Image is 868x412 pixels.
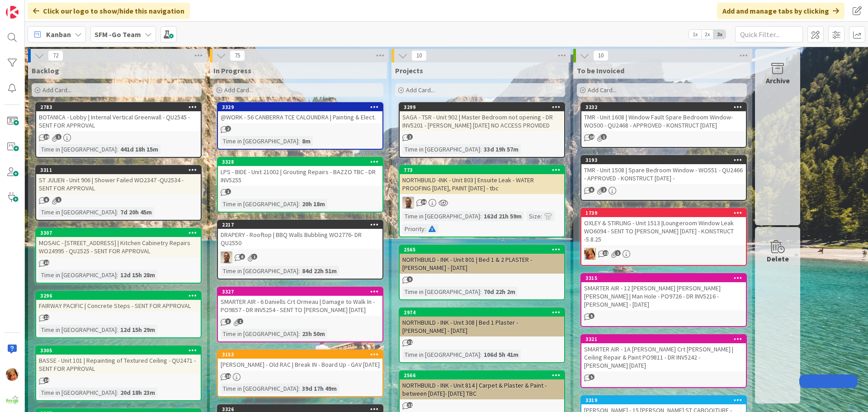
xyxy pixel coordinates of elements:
[585,336,746,342] div: 3321
[300,136,313,146] div: 8m
[404,104,564,110] div: 3299
[588,86,617,94] span: Add Card...
[221,251,232,263] img: SD
[36,166,201,194] div: 3311ST JULIEN - Unit 906 | Shower Failed WO2347 -QU2534 - SENT FOR APPROVAL
[581,396,746,404] div: 3319
[581,274,746,310] div: 3315SMARTER AIR - 12 [PERSON_NAME] [PERSON_NAME] [PERSON_NAME] | Man Hole - PO9726 - DR INV5216 -...
[581,209,746,245] div: 1739OXLEY & STIRLING - Unit 1513 |Loungeroom Window Leak WO6094 - SENT TO [PERSON_NAME] [DATE] - ...
[225,373,231,379] span: 16
[480,211,481,221] span: :
[117,325,118,335] span: :
[407,276,413,282] span: 9
[581,103,746,131] div: 3232TMR - Unit 1608 | Window Fault Spare Bedroom Window- WO500 - QU2468 - APPROVED - KONSTRUCT [D...
[402,350,480,360] div: Time in [GEOGRAPHIC_DATA]
[221,329,298,339] div: Time in [GEOGRAPHIC_DATA]
[300,384,339,393] div: 39d 17h 49m
[400,166,564,194] div: 773NORTHBUILD -INK - Unit 803 | Ensuite Leak - WATER PROOFING [DATE], PAINT [DATE] - tbc
[615,250,621,256] span: 1
[589,374,594,380] span: 5
[35,291,202,338] a: 3296FAIRWAY PACIFIC | Concrete Steps - SENT FOR APPROVALTime in [GEOGRAPHIC_DATA]:12d 15h 29m
[230,50,245,61] span: 75
[589,313,594,319] span: 5
[400,246,564,254] div: 2565
[580,334,747,388] a: 3321SMARTER AIR - 1A [PERSON_NAME] Crt [PERSON_NAME] | Ceiling Repair & Paint PO9811 - DR INV5242...
[585,157,746,163] div: 3193
[581,209,746,217] div: 1739
[117,388,118,398] span: :
[400,103,564,131] div: 3299SAGA - TSR - Unit 902 | Master Bedroom not opening - DR INV5201 - [PERSON_NAME] [DATE] NO ACC...
[40,347,201,354] div: 3305
[118,144,160,154] div: 441d 18h 15m
[224,86,253,94] span: Add Card...
[221,384,298,393] div: Time in [GEOGRAPHIC_DATA]
[43,197,49,203] span: 6
[581,156,746,184] div: 3193TMR - Unit 1508 | Spare Bedroom Window - WO551 - QU2466 - APPROVED - KONSTRUCT [DATE] -
[399,308,565,363] a: 2974NORTHBUILD - INK - Unit 308 | Bed 1 Plaster - [PERSON_NAME] - [DATE]Time in [GEOGRAPHIC_DATA]...
[213,66,251,75] span: In Progress
[581,103,746,111] div: 3232
[585,397,746,403] div: 3319
[43,134,49,140] span: 19
[585,275,746,281] div: 3315
[581,156,746,164] div: 3193
[480,287,481,297] span: :
[541,211,542,221] span: :
[217,350,383,397] a: 3153[PERSON_NAME] - Old RAC | Break IN - Board Up - GAV [DATE]Time in [GEOGRAPHIC_DATA]:39d 17h 49m
[298,329,300,339] span: :
[300,199,327,209] div: 20h 18m
[713,30,726,39] span: 3x
[56,134,61,140] span: 1
[117,270,118,280] span: :
[402,211,480,221] div: Time in [GEOGRAPHIC_DATA]
[56,197,61,203] span: 1
[400,174,564,194] div: NORTHBUILD -INK - Unit 803 | Ensuite Leak - WATER PROOFING [DATE], PAINT [DATE] - tbc
[300,329,327,339] div: 23h 50m
[36,292,201,312] div: 3296FAIRWAY PACIFIC | Concrete Steps - SENT FOR APPROVAL
[581,343,746,371] div: SMARTER AIR - 1A [PERSON_NAME] Crt [PERSON_NAME] | Ceiling Repair & Paint PO9811 - DR INV5242 - [...
[117,144,118,154] span: :
[36,237,201,257] div: MOSAIC - [STREET_ADDRESS] | Kitchen Cabinetry Repairs WO24995 - QU2525 - SENT FOR APPROVAL
[402,224,425,234] div: Priority
[581,335,746,371] div: 3321SMARTER AIR - 1A [PERSON_NAME] Crt [PERSON_NAME] | Ceiling Repair & Paint PO9811 - DR INV5242...
[400,308,564,317] div: 2974
[425,224,426,234] span: :
[225,318,231,324] span: 3
[6,393,19,406] img: avatar
[480,144,481,154] span: :
[399,102,565,158] a: 3299SAGA - TSR - Unit 902 | Master Bedroom not opening - DR INV5201 - [PERSON_NAME] [DATE] NO ACC...
[218,359,382,370] div: [PERSON_NAME] - Old RAC | Break IN - Board Up - GAV [DATE]
[40,104,201,110] div: 2783
[601,134,607,140] span: 1
[481,287,518,297] div: 70d 22h 2m
[118,325,157,335] div: 12d 15h 29m
[217,287,383,342] a: 3327SMARTER AIR - 6 Daniells Crt Ormeau | Damage to Walk In - PO9857 - DR INV5254 - SENT TO [PERS...
[117,207,118,217] span: :
[585,210,746,216] div: 1739
[118,270,157,280] div: 12d 15h 28m
[400,371,564,399] div: 2566NORTHBUILD - INK - Unit 814 | Carpet & Plaster & Paint - between [DATE]- [DATE] TBC
[580,273,747,327] a: 3315SMARTER AIR - 12 [PERSON_NAME] [PERSON_NAME] [PERSON_NAME] | Man Hole - PO9726 - DR INV5216 -...
[218,158,382,166] div: 3328
[218,229,382,249] div: DRAPERY - Rooftop | BBQ Walls Bubbling WO2776- DR QU2550
[601,187,607,193] span: 2
[218,221,382,229] div: 2217
[218,158,382,186] div: 3328LPS - BIDE - Unit 21002 | Grouting Repairs - BAZZO TBC - DR INV5255
[400,103,564,111] div: 3299
[36,103,201,131] div: 2783BOTANICA - Lobby | Internal Vertical Greenwall - QU2545 - SENT FOR APPROVAL
[421,199,427,205] span: 36
[43,260,49,265] span: 10
[735,26,803,43] input: Quick Filter...
[36,103,201,111] div: 2783
[402,197,414,208] img: SD
[589,134,594,140] span: 10
[580,208,747,266] a: 1739OXLEY & STIRLING - Unit 1513 |Loungeroom Window Leak WO6094 - SENT TO [PERSON_NAME] [DATE] - ...
[400,197,564,208] div: SD
[399,245,565,300] a: 2565NORTHBUILD - INK - Unit 801 | Bed 1 & 2 PLASTER - [PERSON_NAME] - [DATE]Time in [GEOGRAPHIC_D...
[222,351,382,358] div: 3153
[404,167,564,173] div: 773
[400,371,564,379] div: 2566
[35,102,202,158] a: 2783BOTANICA - Lobby | Internal Vertical Greenwall - QU2545 - SENT FOR APPROVALTime in [GEOGRAPHI...
[222,159,382,165] div: 3328
[118,207,154,217] div: 7d 20h 45m
[400,246,564,274] div: 2565NORTHBUILD - INK - Unit 801 | Bed 1 & 2 PLASTER - [PERSON_NAME] - [DATE]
